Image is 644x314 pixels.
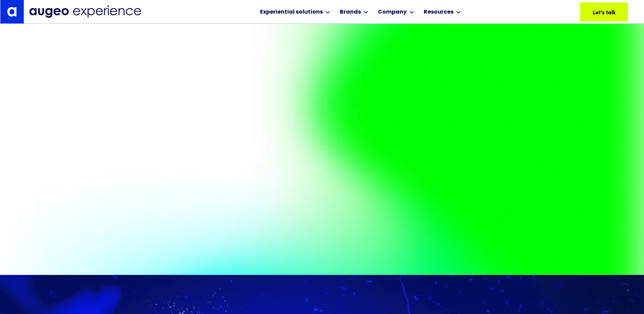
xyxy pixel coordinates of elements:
[340,8,361,16] div: Brands
[7,7,17,16] img: Augeo's "a" monogram decorative logo in white.
[378,8,407,16] div: Company
[424,8,454,16] div: Resources
[29,5,141,18] img: Augeo Experience business unit full logo in midnight blue.
[260,8,323,16] div: Experiential solutions
[580,2,628,21] a: Let's talk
